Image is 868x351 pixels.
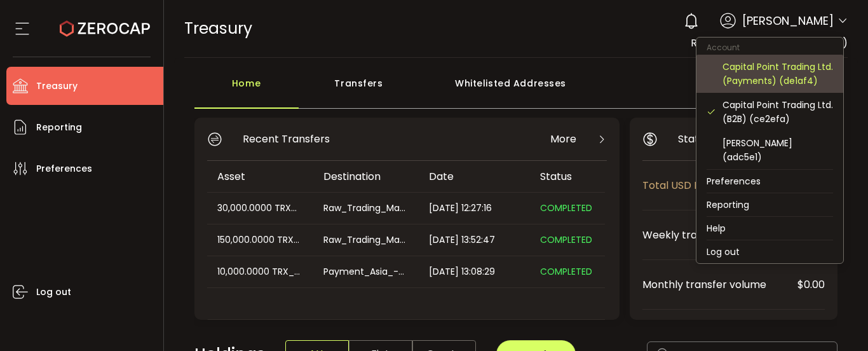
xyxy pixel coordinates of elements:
div: Transfers [299,71,419,109]
span: Account [696,42,750,53]
div: Date [419,169,530,184]
span: Raw Trading Mauritius Ltd (B2B) [691,36,848,50]
div: [PERSON_NAME] (adc5e1) [722,136,833,164]
span: Treasury [36,77,78,95]
div: 150,000.0000 TRX_USDT_S2UZ [207,233,312,247]
div: Status [530,169,605,184]
span: Reporting [36,118,82,137]
div: Asset [207,169,313,184]
li: Preferences [696,170,843,193]
div: 30,000.0000 TRX_USDT_S2UZ [207,201,312,216]
span: COMPLETED [540,265,592,278]
div: Raw_Trading_Mauritius_Dolphin_Wallet_USDT [313,201,417,216]
div: Raw_Trading_Mauritius_Dolphin_Wallet_USDT [313,233,417,247]
iframe: Chat Widget [720,214,868,351]
div: 10,000.0000 TRX_USDT_S2UZ [207,265,312,279]
div: Destination [313,169,419,184]
span: Recent Transfers [243,131,330,147]
li: Log out [696,240,843,263]
div: [DATE] 12:27:16 [419,201,530,216]
li: Help [696,217,843,240]
span: Preferences [36,160,92,178]
span: Log out [36,283,71,301]
span: Total USD NAV [642,177,775,193]
div: [DATE] 13:08:29 [419,265,530,279]
span: Monthly transfer volume [642,277,797,292]
span: Treasury [184,17,252,39]
li: Reporting [696,193,843,216]
span: COMPLETED [540,233,592,246]
div: Home [194,71,299,109]
div: Whitelisted Addresses [419,71,602,109]
div: [DATE] 13:52:47 [419,233,530,247]
span: More [550,131,576,147]
span: COMPLETED [540,202,592,214]
span: [PERSON_NAME] [742,12,834,29]
div: Payment_Asia_-_VN_Pay [313,265,417,279]
span: Weekly transfer volume [642,227,797,243]
span: Statistics [678,131,724,147]
div: Capital Point Trading Ltd. (B2B) (ce2efa) [722,98,833,126]
div: Capital Point Trading Ltd. (Payments) (de1af4) [722,60,833,88]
